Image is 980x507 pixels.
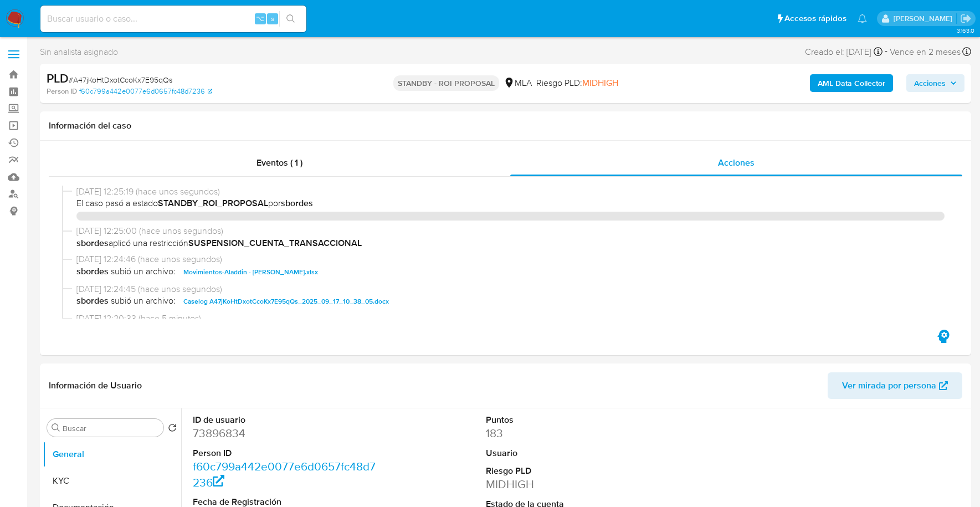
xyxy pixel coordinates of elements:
[504,77,532,89] div: MLA
[858,14,867,23] a: Notificaciones
[193,414,377,426] dt: ID de usuario
[69,74,172,85] span: # A47jKoHtDxotCcoKx7E95qQs
[393,75,499,91] p: STANDBY - ROI PROPOSAL
[536,77,618,89] span: Riesgo PLD:
[193,426,377,441] dd: 73896834
[885,44,887,59] span: -
[47,86,77,96] b: Person ID
[486,447,670,459] dt: Usuario
[818,74,885,92] b: AML Data Collector
[49,380,142,391] h1: Información de Usuario
[40,12,306,26] input: Buscar usuario o caso...
[47,69,69,87] b: PLD
[828,372,962,399] button: Ver mirada por persona
[256,13,264,24] span: ⌥
[43,468,181,494] button: KYC
[271,13,274,24] span: s
[486,426,670,441] dd: 183
[193,447,377,459] dt: Person ID
[49,120,962,131] h1: Información del caso
[486,465,670,477] dt: Riesgo PLD
[63,423,159,433] input: Buscar
[79,86,212,96] a: f60c799a442e0077e6d0657fc48d7236
[256,156,302,169] span: Eventos ( 1 )
[582,76,618,89] span: MIDHIGH
[486,477,670,492] dd: MIDHIGH
[810,74,893,92] button: AML Data Collector
[193,458,376,490] a: f60c799a442e0077e6d0657fc48d7236
[279,11,302,27] button: search-icon
[894,13,956,24] p: stefania.bordes@mercadolibre.com
[890,46,961,58] span: Vence en 2 meses
[805,44,882,59] div: Creado el: [DATE]
[52,423,60,432] button: Buscar
[842,372,936,399] span: Ver mirada por persona
[168,423,177,436] button: Volver al orden por defecto
[960,13,972,24] a: Salir
[718,156,755,169] span: Acciones
[43,441,181,468] button: General
[784,13,846,24] span: Accesos rápidos
[906,74,964,92] button: Acciones
[914,74,946,92] span: Acciones
[486,414,670,426] dt: Puntos
[40,46,118,58] span: Sin analista asignado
